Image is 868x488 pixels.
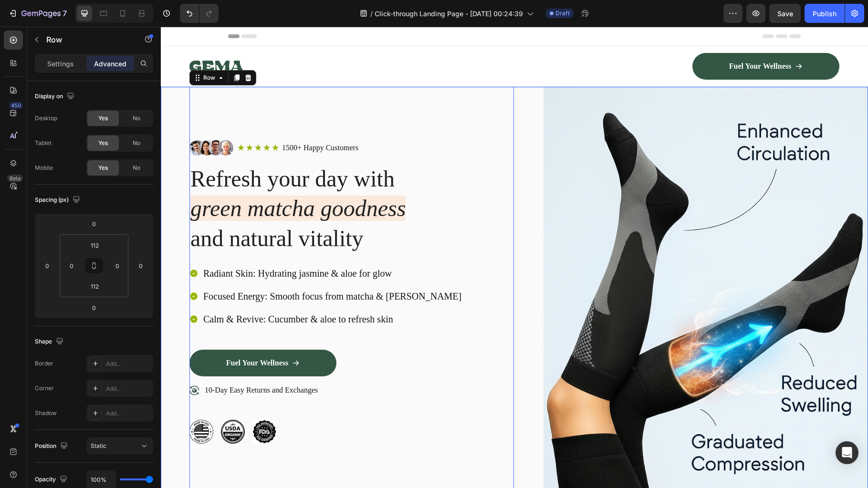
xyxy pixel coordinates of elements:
p: Advanced [94,59,126,69]
p: Radiant Skin: Hydrating jasmine & aloe for glow [42,240,301,253]
div: Open Intercom Messenger [836,441,858,464]
div: Corner [35,384,54,393]
span: Click-through Landing Page - [DATE] 00:24:39 [375,9,523,19]
input: 0 [40,259,54,273]
input: 0 [84,217,104,231]
input: 112px [85,279,104,293]
input: Auto [87,471,115,488]
span: No [133,114,140,123]
div: Add... [106,360,151,368]
span: No [133,139,140,147]
span: Yes [98,164,108,172]
button: Save [769,4,801,23]
div: Add... [106,409,151,418]
button: 7 [4,4,71,23]
i: green matcha goodness [30,169,245,194]
div: Undo/Redo [180,4,219,23]
a: Fuel Your Wellness [29,323,176,350]
p: Calm & Revive: Cucumber & aloe to refresh skin [42,286,301,299]
h2: Refresh your day with and natural vitality [29,136,353,228]
div: Mobile [35,164,53,172]
div: Desktop [35,114,57,123]
div: Opacity [35,473,69,486]
iframe: To enrich screen reader interactions, please activate Accessibility in Grammarly extension settings [161,27,868,488]
div: Spacing (px) [35,194,82,207]
span: Yes [98,114,108,123]
div: Row [41,47,56,55]
span: No [133,164,140,172]
div: 450 [9,102,23,109]
input: 0px [110,259,125,273]
img: gempages_481053740762137470-a49fba73-f6e7-4057-9b03-23ae2775d4e2.png [29,393,52,417]
input: 0px [64,259,79,273]
div: Tablet [35,139,52,147]
span: / [370,9,373,19]
p: Fuel Your Wellness [65,332,127,342]
input: 112px [85,238,104,252]
button: Static [86,437,153,455]
div: Position [35,440,70,453]
p: Focused Energy: Smooth focus from matcha & [PERSON_NAME] [42,263,301,276]
input: 0 [84,301,104,315]
div: Publish [813,9,837,19]
img: gempages_481053740762137470-8033bd6b-91c9-4b8a-a7c8-246a22055f5a.png [60,393,84,417]
p: Row [46,34,127,45]
div: Shape [35,335,65,348]
span: Static [91,442,106,449]
p: 10-Day Easy Returns and Exchanges [44,359,157,369]
div: Display on [35,90,76,103]
div: Shadow [35,409,57,417]
img: gempages_481053740762137470-02f98c1e-b2e1-403c-9424-94ea3e653fcd.png [29,114,73,129]
span: Save [777,10,793,18]
div: Add... [106,384,151,393]
p: 1500+ Happy Customers [121,116,198,126]
p: Settings [47,59,74,69]
button: Publish [805,4,845,23]
input: 0 [134,259,148,273]
div: Border [35,359,53,368]
span: Draft [555,9,570,18]
div: Beta [7,175,23,182]
img: gempages_481053740762137470-3533e717-a160-4482-a6c6-b5d460bf6fdf.png [383,60,707,470]
img: gempages_481053740762137470-c8c54682-a243-4ee2-a436-d447d7ca7642.png [92,393,115,417]
span: Yes [98,139,108,147]
p: 7 [63,8,67,19]
p: Fuel Your Wellness [568,35,630,45]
